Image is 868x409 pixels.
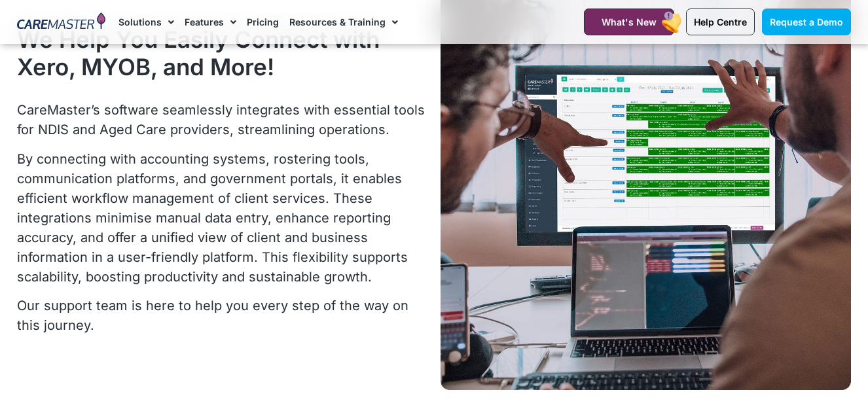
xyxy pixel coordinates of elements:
p: By connecting with accounting systems, rostering tools, communication platforms, and government p... [17,149,427,287]
h2: We Help You Easily Connect with Xero, MYOB, and More! [17,26,427,80]
a: Request a Demo [762,9,851,35]
span: What's New [602,16,657,27]
p: Our support team is here to help you every step of the way on this journey. [17,296,427,335]
img: CareMaster Logo [17,12,105,32]
span: Help Centre [694,16,747,27]
p: CareMaster’s software seamlessly integrates with essential tools for NDIS and Aged Care providers... [17,100,427,139]
a: Help Centre [686,9,755,35]
a: What's New [584,9,674,35]
span: Request a Demo [770,16,843,27]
